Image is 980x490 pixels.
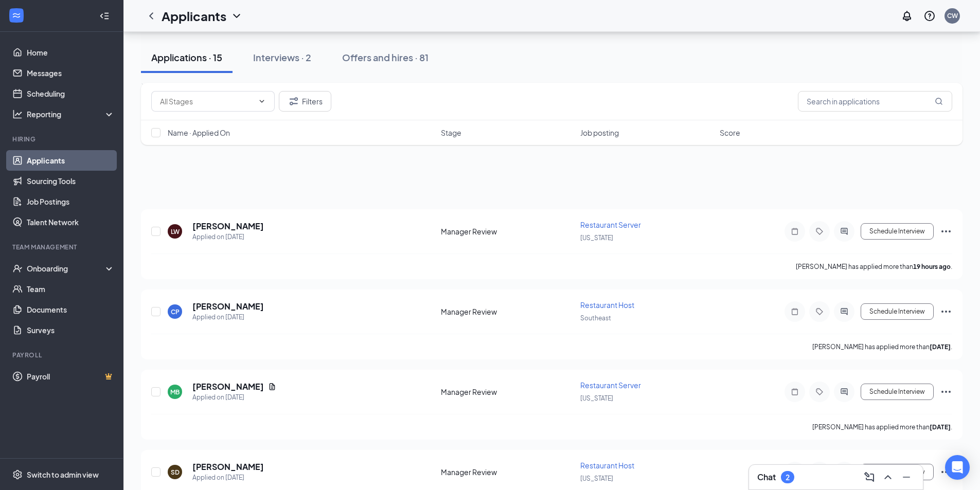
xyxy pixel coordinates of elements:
[798,91,952,112] input: Search in applications
[913,263,951,270] b: 19 hours ago
[27,279,115,299] a: Team
[901,10,913,22] svg: Notifications
[861,384,934,400] button: Schedule Interview
[580,461,634,470] span: Restaurant Host
[838,307,850,316] svg: ActiveChat
[170,388,180,396] div: MB
[27,263,106,274] div: Onboarding
[580,234,613,242] span: [US_STATE]
[12,263,23,274] svg: UserCheck
[580,220,641,229] span: Restaurant Server
[12,135,113,143] div: Hiring
[838,227,850,235] svg: ActiveChat
[923,10,936,22] svg: QuestionInfo
[580,475,613,482] span: [US_STATE]
[192,232,264,242] div: Applied on [DATE]
[192,461,264,473] h5: [PERSON_NAME]
[930,423,951,431] b: [DATE]
[171,227,180,236] div: LW
[813,307,826,316] svg: Tag
[192,221,264,232] h5: [PERSON_NAME]
[945,455,970,480] div: Open Intercom Messenger
[930,343,951,351] b: [DATE]
[786,473,790,482] div: 2
[253,51,311,64] div: Interviews · 2
[580,314,611,322] span: Southeast
[796,262,952,271] p: [PERSON_NAME] has applied more than .
[863,471,876,483] svg: ComposeMessage
[861,469,878,485] button: ComposeMessage
[192,392,276,403] div: Applied on [DATE]
[171,307,180,316] div: CP
[580,394,613,402] span: [US_STATE]
[27,83,115,104] a: Scheduling
[192,312,264,322] div: Applied on [DATE]
[27,320,115,340] a: Surveys
[789,388,801,396] svg: Note
[812,342,952,351] p: [PERSON_NAME] has applied more than .
[880,469,896,485] button: ChevronUp
[580,128,619,138] span: Job posting
[812,423,952,431] p: [PERSON_NAME] has applied more than .
[441,306,574,317] div: Manager Review
[27,109,115,119] div: Reporting
[27,469,99,480] div: Switch to admin view
[813,227,826,235] svg: Tag
[171,468,180,477] div: SD
[580,380,641,390] span: Restaurant Server
[441,226,574,237] div: Manager Review
[268,383,276,391] svg: Document
[757,471,776,483] h3: Chat
[861,223,934,240] button: Schedule Interview
[168,128,230,138] span: Name · Applied On
[861,303,934,320] button: Schedule Interview
[441,467,574,477] div: Manager Review
[145,10,157,22] svg: ChevronLeft
[27,150,115,171] a: Applicants
[441,387,574,397] div: Manager Review
[940,466,952,478] svg: Ellipses
[162,7,226,25] h1: Applicants
[192,381,264,392] h5: [PERSON_NAME]
[441,128,461,138] span: Stage
[230,10,243,22] svg: ChevronDown
[12,243,113,251] div: Team Management
[27,212,115,232] a: Talent Network
[813,388,826,396] svg: Tag
[947,11,958,20] div: CW
[192,473,264,483] div: Applied on [DATE]
[151,51,222,64] div: Applications · 15
[580,300,634,310] span: Restaurant Host
[789,227,801,235] svg: Note
[99,11,110,21] svg: Collapse
[861,464,934,480] button: Schedule Interview
[935,97,943,105] svg: MagnifyingGlass
[258,97,266,105] svg: ChevronDown
[27,63,115,83] a: Messages
[940,386,952,398] svg: Ellipses
[789,307,801,316] svg: Note
[27,42,115,63] a: Home
[882,471,894,483] svg: ChevronUp
[838,388,850,396] svg: ActiveChat
[900,471,913,483] svg: Minimize
[288,95,300,107] svg: Filter
[720,128,740,138] span: Score
[27,299,115,320] a: Documents
[27,191,115,212] a: Job Postings
[12,469,23,480] svg: Settings
[940,305,952,318] svg: Ellipses
[11,10,22,21] svg: WorkstreamLogo
[27,171,115,191] a: Sourcing Tools
[192,301,264,312] h5: [PERSON_NAME]
[27,366,115,387] a: PayrollCrown
[160,96,254,107] input: All Stages
[342,51,429,64] div: Offers and hires · 81
[279,91,331,112] button: Filter Filters
[12,109,23,119] svg: Analysis
[898,469,915,485] button: Minimize
[12,351,113,359] div: Payroll
[940,225,952,238] svg: Ellipses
